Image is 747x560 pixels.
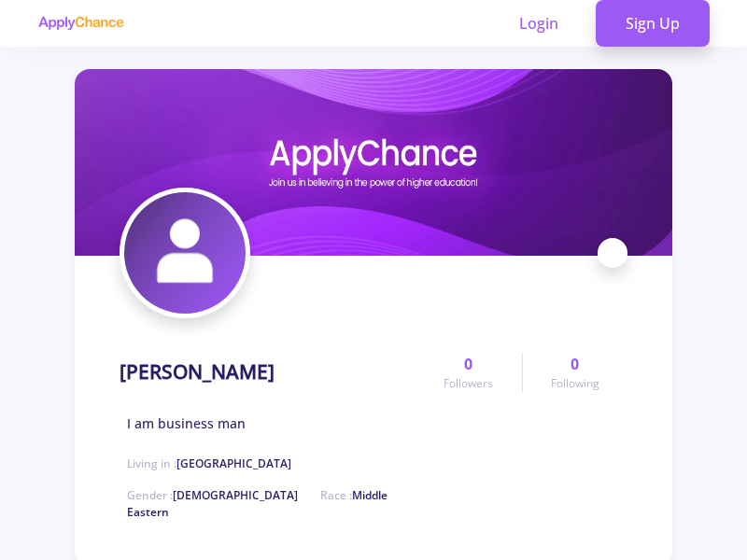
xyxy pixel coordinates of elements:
span: I am business man [127,413,246,433]
a: 0Following [522,353,627,392]
span: [GEOGRAPHIC_DATA] [176,455,291,471]
span: Followers [444,375,493,392]
span: Middle Eastern [127,487,388,520]
span: 0 [464,353,472,375]
span: Living in : [127,455,291,471]
span: Following [551,375,599,392]
a: 0Followers [416,353,521,392]
img: applychance logo text only [37,16,124,31]
img: Ezmaray Haji SOBHANavatar [124,192,246,314]
span: 0 [571,353,579,375]
span: [DEMOGRAPHIC_DATA] [173,487,298,503]
img: Ezmaray Haji SOBHANcover image [75,69,672,256]
span: Race : [127,487,388,520]
h1: [PERSON_NAME] [120,360,275,384]
span: Gender : [127,487,298,503]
